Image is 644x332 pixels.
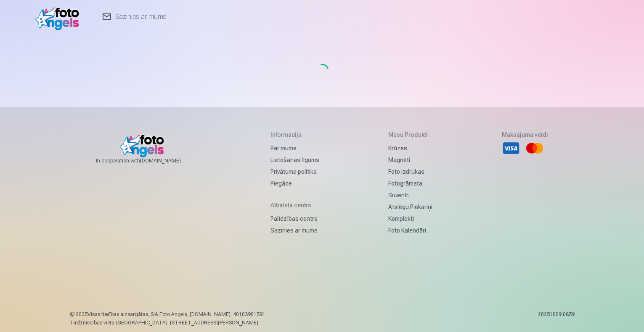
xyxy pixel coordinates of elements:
a: Sazinies ar mums [270,225,319,236]
a: Piegāde [270,178,319,189]
a: Suvenīri [388,189,432,201]
a: Magnēti [388,154,432,166]
h5: Mūsu produkti [388,131,432,139]
a: Foto izdrukas [388,166,432,178]
span: In cooperation with [96,157,201,164]
h5: Maksājuma veidi [502,131,548,139]
li: Visa [502,139,520,157]
a: Foto kalendāri [388,225,432,236]
h5: Informācija [270,131,319,139]
a: Lietošanas līgums [270,154,319,166]
span: SIA Foto Angels, [DOMAIN_NAME]. 40103901591 [151,311,265,317]
a: Komplekti [388,213,432,225]
a: Atslēgu piekariņi [388,201,432,213]
p: © 2025 Visas tiesības aizsargātas. , [70,311,265,318]
a: Fotogrāmata [388,178,432,189]
a: Palīdzības centrs [270,213,319,225]
a: Krūzes [388,142,432,154]
a: [DOMAIN_NAME] [140,157,201,164]
a: Privātuma politika [270,166,319,178]
h5: Atbalsta centrs [270,201,319,209]
img: /v1 [35,3,84,30]
p: 20251009.0859 [538,311,575,326]
a: Par mums [270,142,319,154]
li: Mastercard [525,139,544,157]
p: Tirdzniecības vieta [GEOGRAPHIC_DATA], [STREET_ADDRESS][PERSON_NAME] [70,319,265,326]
